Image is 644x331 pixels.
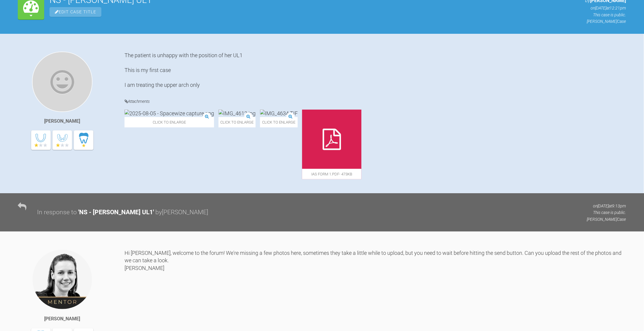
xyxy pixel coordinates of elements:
p: [PERSON_NAME] Case [587,216,626,223]
p: This case is public. [587,209,626,216]
img: IMG_4612.jpg [219,110,256,117]
div: [PERSON_NAME] [44,315,80,323]
p: on [DATE] at 12:21pm [559,5,626,11]
span: Click to enlarge [125,117,214,127]
h4: Attachments [125,98,626,105]
span: Click to enlarge [219,117,256,127]
div: The patient is unhappy with the position of her UL1 This is my first case I am treating the upper... [125,52,626,89]
p: [PERSON_NAME] Case [559,18,626,25]
span: Click to enlarge [260,117,298,127]
img: Kelly Toft [32,249,93,310]
div: ' NS - [PERSON_NAME] UL1 ' [78,207,154,218]
img: Lawrence Nolan [32,52,93,112]
p: This case is public. [559,12,626,18]
p: on [DATE] at 9:13pm [587,203,626,209]
div: [PERSON_NAME] [44,117,80,125]
img: 2025-08-05 - Spacewize capture.png [125,110,214,117]
div: by [PERSON_NAME] [155,207,208,218]
span: IAS FORM 1.pdf - 473KB [302,169,361,179]
span: Edit Case Title [50,7,101,17]
img: IMG_4634.TIF [260,110,298,117]
div: In response to [37,207,77,218]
